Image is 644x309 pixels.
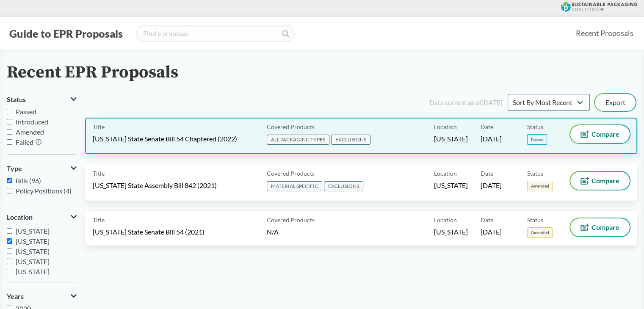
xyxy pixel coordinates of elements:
[481,227,502,237] span: [DATE]
[7,248,12,254] input: [US_STATE]
[434,181,468,190] span: [US_STATE]
[7,292,24,300] span: Years
[7,188,12,193] input: Policy Positions (4)
[267,215,315,224] span: Covered Products
[267,122,315,131] span: Covered Products
[267,169,315,178] span: Covered Products
[481,122,493,131] span: Date
[481,181,502,190] span: [DATE]
[136,25,295,42] input: Find a proposal
[527,227,553,238] span: Amended
[16,268,50,276] span: [US_STATE]
[7,96,26,103] span: Status
[16,227,50,235] span: [US_STATE]
[527,215,543,224] span: Status
[16,128,44,136] span: Amended
[16,138,33,146] span: Failed
[16,247,50,255] span: [US_STATE]
[527,169,543,178] span: Status
[572,24,637,43] a: Recent Proposals
[7,178,12,183] input: Bills (96)
[7,139,12,145] input: Failed
[93,134,237,143] span: [US_STATE] State Senate Bill 54 Chaptered (2022)
[7,228,12,234] input: [US_STATE]
[7,165,22,172] span: Type
[16,187,72,195] span: Policy Positions (4)
[434,134,468,143] span: [US_STATE]
[93,122,105,131] span: Title
[481,215,493,224] span: Date
[570,172,630,190] button: Compare
[595,94,636,111] button: Export
[434,227,468,237] span: [US_STATE]
[434,122,457,131] span: Location
[16,118,48,126] span: Introduced
[7,210,77,224] button: Location
[434,169,457,178] span: Location
[93,215,105,224] span: Title
[331,135,370,145] span: EXCLUSIONS
[7,289,77,303] button: Years
[267,135,329,145] span: ALL PACKAGING TYPES
[93,181,217,190] span: [US_STATE] State Assembly Bill 842 (2021)
[7,63,178,82] h2: Recent EPR Proposals
[16,237,50,245] span: [US_STATE]
[591,224,619,231] span: Compare
[527,181,553,191] span: Amended
[7,129,12,135] input: Amended
[481,134,502,143] span: [DATE]
[7,27,125,40] button: Guide to EPR Proposals
[481,169,493,178] span: Date
[7,269,12,274] input: [US_STATE]
[570,218,630,236] button: Compare
[591,131,619,138] span: Compare
[267,181,322,191] span: MATERIAL SPECIFIC
[7,161,77,176] button: Type
[267,228,279,236] span: N/A
[429,97,503,108] div: Data current as of [DATE]
[591,177,619,184] span: Compare
[16,108,36,116] span: Passed
[93,227,205,237] span: [US_STATE] State Senate Bill 54 (2021)
[324,181,363,191] span: EXCLUSIONS
[7,92,77,107] button: Status
[527,134,547,145] span: Passed
[527,122,543,131] span: Status
[570,125,630,143] button: Compare
[7,109,12,114] input: Passed
[7,213,33,221] span: Location
[7,119,12,124] input: Introduced
[434,215,457,224] span: Location
[93,169,105,178] span: Title
[7,238,12,244] input: [US_STATE]
[16,257,50,265] span: [US_STATE]
[7,259,12,264] input: [US_STATE]
[16,177,41,185] span: Bills (96)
